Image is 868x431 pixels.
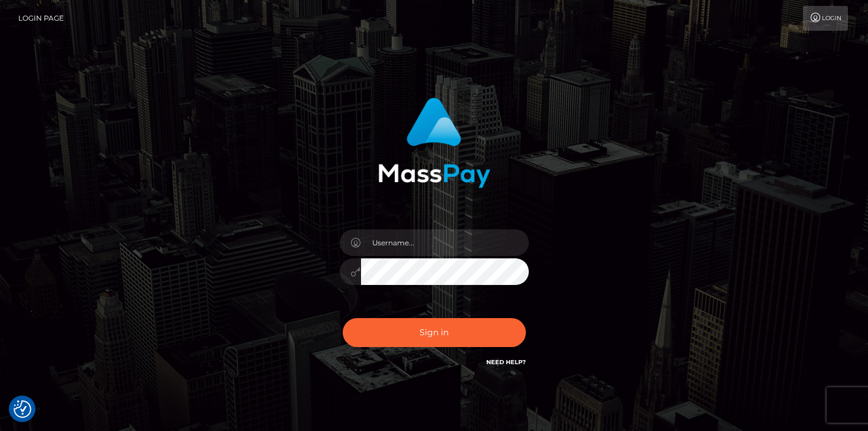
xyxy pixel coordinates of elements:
[18,6,64,31] a: Login Page
[803,6,848,31] a: Login
[14,400,31,418] button: Consent Preferences
[14,400,31,418] img: Revisit consent button
[343,318,526,347] button: Sign in
[378,98,490,188] img: MassPay Login
[486,358,526,366] a: Need Help?
[361,229,529,256] input: Username...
